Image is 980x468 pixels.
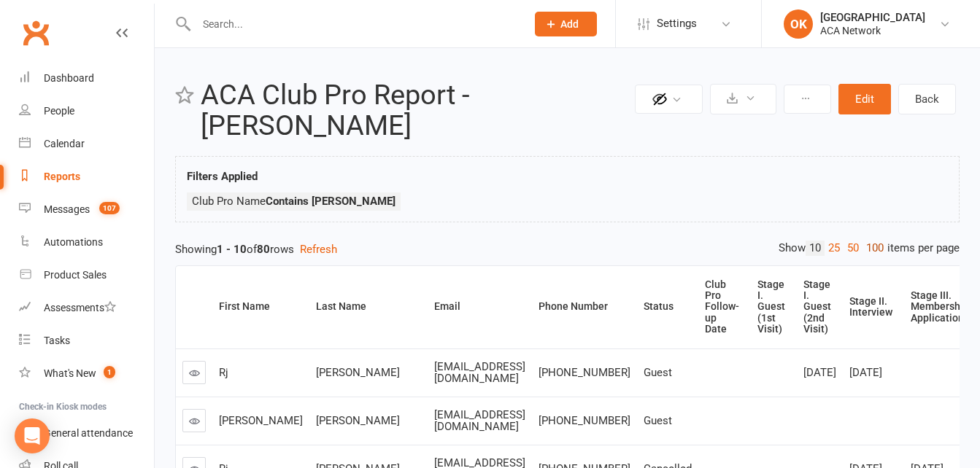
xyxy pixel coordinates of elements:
[44,302,116,313] div: Assessments
[19,417,154,450] a: General attendance kiosk mode
[316,366,400,379] span: [PERSON_NAME]
[784,9,813,39] div: OK
[560,18,579,30] span: Add
[44,203,90,215] div: Messages
[44,138,85,149] div: Calendar
[217,243,247,256] strong: 1 - 10
[898,84,956,114] a: Back
[201,80,631,141] h2: ACA Club Pro Report - [PERSON_NAME]
[44,335,70,346] div: Tasks
[863,241,887,256] a: 100
[19,357,154,390] a: What's New1
[539,366,630,379] span: [PHONE_NUMBER]
[705,279,739,335] div: Club Pro Follow-up Date
[849,366,882,379] span: [DATE]
[434,408,525,434] span: [EMAIL_ADDRESS][DOMAIN_NAME]
[434,360,525,386] span: [EMAIL_ADDRESS][DOMAIN_NAME]
[849,296,892,319] div: Stage II. Interview
[187,170,258,183] strong: Filters Applied
[300,241,337,258] button: Refresh
[803,279,831,335] div: Stage I. Guest (2nd Visit)
[644,301,687,312] div: Status
[844,241,863,256] a: 50
[19,62,154,95] a: Dashboard
[18,15,54,51] a: Clubworx
[104,366,115,378] span: 1
[539,414,630,427] span: [PHONE_NUMBER]
[175,241,960,258] div: Showing of rows
[19,128,154,160] a: Calendar
[19,193,154,226] a: Messages 107
[15,418,50,453] div: Open Intercom Messenger
[644,366,672,379] span: Guest
[266,195,396,208] strong: Contains [PERSON_NAME]
[820,11,925,24] div: [GEOGRAPHIC_DATA]
[316,301,416,312] div: Last Name
[19,160,154,193] a: Reports
[19,95,154,128] a: People
[44,171,80,182] div: Reports
[19,292,154,324] a: Assessments
[44,236,103,248] div: Automations
[19,324,154,357] a: Tasks
[44,269,107,281] div: Product Sales
[820,24,925,37] div: ACA Network
[44,72,94,84] div: Dashboard
[44,105,74,117] div: People
[911,290,969,324] div: Stage III. Membership Application
[99,202,120,214] span: 107
[192,195,396,208] span: Club Pro Name
[803,366,836,379] span: [DATE]
[838,84,891,114] button: Edit
[44,367,96,379] div: What's New
[779,241,960,256] div: Show items per page
[44,427,133,439] div: General attendance
[539,301,625,312] div: Phone Number
[806,241,825,256] a: 10
[757,279,785,335] div: Stage I. Guest (1st Visit)
[219,366,228,379] span: Rj
[434,301,520,312] div: Email
[644,414,672,427] span: Guest
[316,414,400,427] span: [PERSON_NAME]
[657,7,697,40] span: Settings
[535,12,597,36] button: Add
[257,243,270,256] strong: 80
[825,241,844,256] a: 25
[19,259,154,292] a: Product Sales
[219,414,303,427] span: [PERSON_NAME]
[19,226,154,259] a: Automations
[192,14,516,34] input: Search...
[219,301,298,312] div: First Name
